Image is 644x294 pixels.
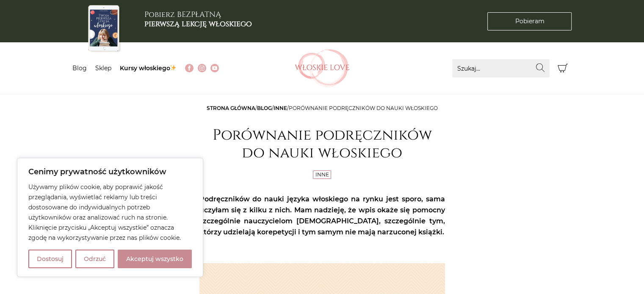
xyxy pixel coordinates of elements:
span: Porównanie podręczników do nauki włoskiego [289,105,438,111]
button: Akceptuj wszystko [118,250,192,268]
h3: Pobierz BEZPŁATNĄ [144,10,252,28]
p: Cenimy prywatność użytkowników [28,167,192,177]
h1: Porównanie podręczników do nauki włoskiego [199,126,445,162]
b: pierwszą lekcję włoskiego [144,19,252,29]
span: / / / [207,105,438,111]
p: Podręczników do nauki języka włoskiego na rynku jest sporo, sama uczyłam się z kilku z nich. Mam ... [199,194,445,238]
a: Inne [274,105,287,111]
img: ✨ [170,65,176,71]
a: Blog [257,105,272,111]
a: Sklep [95,64,111,72]
a: Kursy włoskiego [120,64,177,72]
button: Odrzuć [75,250,114,268]
a: Inne [315,171,329,178]
button: Koszyk [554,59,572,77]
a: Strona główna [207,105,255,111]
img: Włoskielove [295,49,350,87]
span: Pobieram [515,17,544,26]
input: Szukaj... [452,59,550,77]
button: Dostosuj [28,250,72,268]
a: Blog [72,64,87,72]
a: Pobieram [487,12,572,30]
p: Używamy plików cookie, aby poprawić jakość przeglądania, wyświetlać reklamy lub treści dostosowan... [28,182,192,243]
